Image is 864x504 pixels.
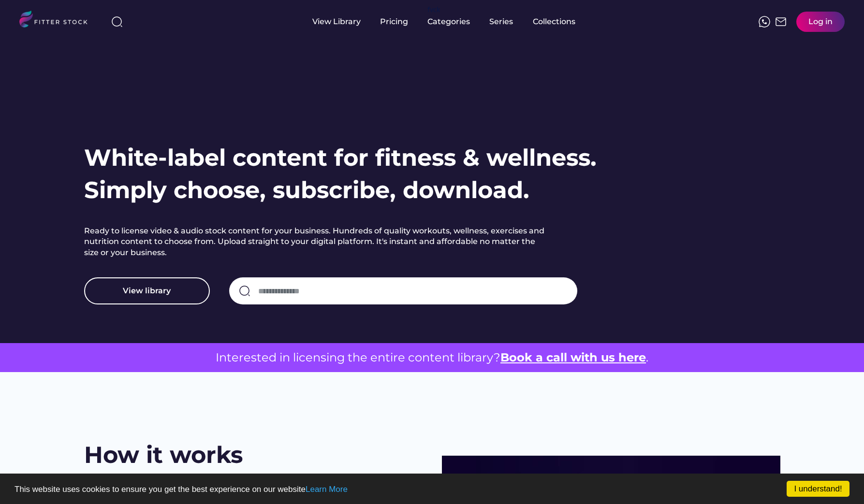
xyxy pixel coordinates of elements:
[84,226,548,258] h2: Ready to license video & audio stock content for your business. Hundreds of quality workouts, wel...
[84,277,210,304] button: View library
[427,16,470,27] div: Categories
[306,485,348,494] a: Learn More
[500,350,646,364] a: Book a call with us here
[489,16,513,27] div: Series
[759,16,770,28] img: meteor-icons_whatsapp%20%281%29.svg
[427,5,440,14] div: fvck
[775,16,787,28] img: Frame%2051.svg
[808,16,833,27] div: Log in
[111,16,123,28] img: search-normal%203.svg
[787,481,849,497] a: I understand!
[533,16,575,27] div: Collections
[239,285,250,297] img: search-normal.svg
[312,16,361,27] div: View Library
[380,16,408,27] div: Pricing
[19,11,96,30] img: LOGO.svg
[84,142,597,206] h1: White-label content for fitness & wellness. Simply choose, subscribe, download.
[15,485,849,493] p: This website uses cookies to ensure you get the best experience on our website
[84,439,243,471] h2: How it works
